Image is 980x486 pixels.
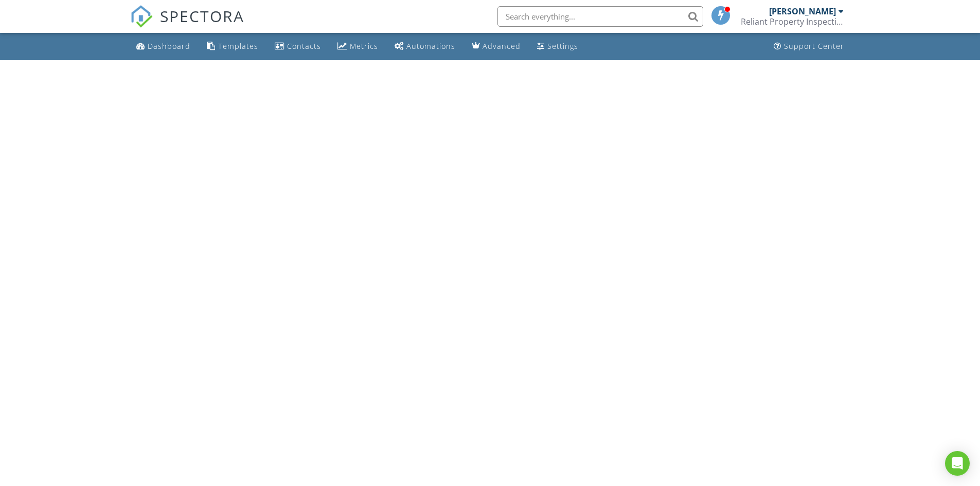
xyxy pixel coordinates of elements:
img: The Best Home Inspection Software - Spectora [130,5,153,28]
a: SPECTORA [130,14,244,35]
a: Dashboard [132,37,194,56]
div: Metrics [350,41,378,51]
div: Automations [406,41,455,51]
div: Dashboard [148,41,190,51]
div: Settings [547,41,578,51]
a: Settings [533,37,582,56]
a: Advanced [468,37,525,56]
div: Open Intercom Messenger [945,451,970,476]
div: Contacts [287,41,321,51]
a: Automations (Basic) [390,37,459,56]
span: SPECTORA [160,5,244,27]
a: Contacts [271,37,325,56]
div: Advanced [483,41,521,51]
a: Support Center [770,37,848,56]
a: Metrics [333,37,382,56]
div: Reliant Property Inspections [741,16,844,27]
div: Support Center [784,41,844,51]
a: Templates [203,37,262,56]
div: [PERSON_NAME] [769,6,836,16]
div: Templates [218,41,258,51]
input: Search everything... [497,6,703,27]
